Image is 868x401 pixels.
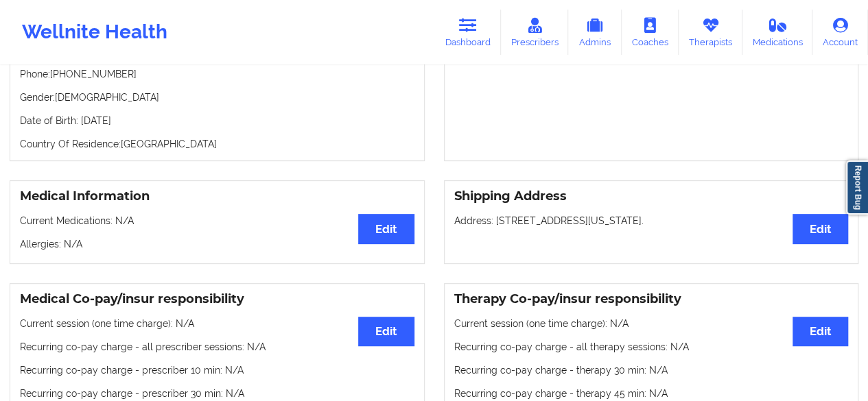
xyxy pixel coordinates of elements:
[622,10,679,55] a: Coaches
[20,387,414,400] p: Recurring co-pay charge - prescriber 30 min : N/A
[793,317,848,346] button: Edit
[20,67,414,81] p: Phone: [PHONE_NUMBER]
[454,317,849,330] p: Current session (one time charge): N/A
[20,214,414,228] p: Current Medications: N/A
[742,10,813,55] a: Medications
[501,10,569,55] a: Prescribers
[454,363,849,377] p: Recurring co-pay charge - therapy 30 min : N/A
[454,387,849,400] p: Recurring co-pay charge - therapy 45 min : N/A
[846,160,868,215] a: Report Bug
[793,214,848,243] button: Edit
[435,10,501,55] a: Dashboard
[20,189,414,204] h3: Medical Information
[20,237,414,251] p: Allergies: N/A
[358,317,414,346] button: Edit
[20,340,414,354] p: Recurring co-pay charge - all prescriber sessions : N/A
[454,291,849,307] h3: Therapy Co-pay/insur responsibility
[679,10,742,55] a: Therapists
[20,114,414,127] p: Date of Birth: [DATE]
[20,363,414,377] p: Recurring co-pay charge - prescriber 10 min : N/A
[454,340,849,354] p: Recurring co-pay charge - all therapy sessions : N/A
[358,214,414,243] button: Edit
[20,137,414,151] p: Country Of Residence: [GEOGRAPHIC_DATA]
[20,317,414,330] p: Current session (one time charge): N/A
[454,214,849,228] p: Address: [STREET_ADDRESS][US_STATE].
[20,291,414,307] h3: Medical Co-pay/insur responsibility
[812,10,868,55] a: Account
[568,10,622,55] a: Admins
[20,90,414,104] p: Gender: [DEMOGRAPHIC_DATA]
[454,189,849,204] h3: Shipping Address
